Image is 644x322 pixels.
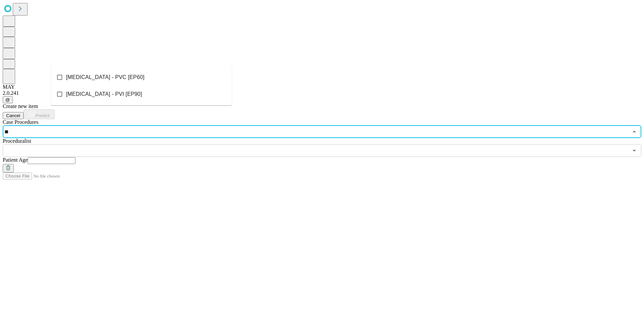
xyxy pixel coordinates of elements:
span: Scheduled Procedure [3,119,38,125]
span: Proceduralist [3,138,31,144]
button: Close [630,127,639,136]
span: [MEDICAL_DATA] - PVC [EP60] [66,73,144,81]
button: Open [630,146,639,155]
span: @ [5,97,10,102]
div: 2.0.241 [3,90,641,96]
span: [MEDICAL_DATA] - PVI [EP90] [66,90,142,98]
button: Cancel [3,112,24,119]
span: Predict [35,113,49,118]
span: Create new item [3,103,38,109]
button: @ [3,96,13,103]
span: Cancel [6,113,20,118]
button: Predict [24,109,55,119]
span: Patient Age [3,157,28,163]
div: MAY [3,84,641,90]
